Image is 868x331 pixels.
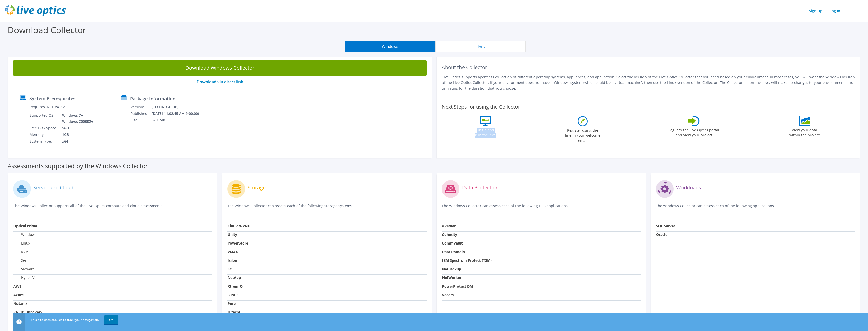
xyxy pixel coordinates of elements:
strong: Nutanix [13,301,27,306]
strong: Veeam [442,292,454,297]
td: Size: [130,117,151,124]
strong: VMAX [228,249,238,254]
label: Package Information [130,96,175,101]
label: Next Steps for using the Collector [442,104,520,110]
a: Download via direct link [197,79,243,85]
label: Assessments supported by the Windows Collector [8,163,148,168]
label: Download Collector [8,24,86,36]
td: Version: [130,104,151,110]
strong: RAPID Discovery [13,310,42,315]
strong: SC [228,267,232,271]
strong: AWS [13,284,22,289]
strong: 3 PAR [228,292,238,297]
p: Live Optics supports agentless collection of different operating systems, appliances, and applica... [442,74,855,91]
strong: Optical Prime [13,223,37,228]
a: Sign Up [806,7,825,14]
p: The Windows Collector can assess each of the following storage systems. [227,203,426,214]
strong: Avamar [442,223,456,228]
strong: NetApp [228,275,241,280]
label: Xen [13,258,27,263]
strong: Pure [228,301,236,306]
td: x64 [58,138,94,145]
label: Linux [13,241,30,246]
strong: Data Domain [442,249,465,254]
p: The Windows Collector supports all of the Live Optics compute and cloud assessments. [13,203,212,214]
a: Download Windows Collector [13,60,427,76]
strong: NetWorker [442,275,461,280]
button: Windows [345,41,435,52]
td: Memory: [29,131,58,138]
p: The Windows Collector can assess each of the following DPS applications. [442,203,641,214]
strong: CommVault [442,241,463,246]
strong: Isilon [228,258,237,263]
strong: PowerStore [228,241,248,246]
strong: PowerProtect DM [442,284,473,289]
button: Linux [435,41,526,52]
label: Unzip and run the .exe [474,126,497,138]
strong: SQL Server [656,223,675,228]
label: System Prerequisites [29,96,76,101]
td: Free Disk Space: [29,125,58,131]
strong: Oracle [656,232,667,237]
strong: Azure [13,292,24,297]
label: Windows [13,232,36,237]
label: Register using the line in your welcome email [564,126,602,143]
td: 1GB [58,131,94,138]
a: OK [104,315,118,324]
strong: Cohesity [442,232,457,237]
td: Published: [130,110,151,117]
img: live_optics_svg.svg [5,5,66,16]
td: [DATE] 11:02:45 AM (+00:00) [151,110,206,117]
label: Storage [248,185,266,190]
label: Hyper-V [13,275,34,280]
label: Server and Cloud [33,185,73,190]
td: 57.1 MB [151,117,206,124]
label: Log into the Live Optics portal and view your project [668,126,719,138]
p: The Windows Collector can assess each of the following applications. [656,203,855,214]
strong: Hitachi [228,310,240,315]
td: 5GB [58,125,94,131]
span: This site uses cookies to track your navigation. [31,318,99,322]
td: Supported OS: [29,112,58,125]
label: VMware [13,267,35,272]
strong: IBM Spectrum Protect (TSM) [442,258,492,263]
label: Data Protection [462,185,499,190]
label: Workloads [676,185,701,190]
td: System Type: [29,138,58,145]
label: View your data within the project [786,126,823,138]
td: Windows 7+ Windows 2008R2+ [58,112,94,125]
strong: Unity [228,232,237,237]
strong: XtremIO [228,284,243,289]
h2: About the Collector [442,64,855,71]
a: Log In [827,7,843,14]
td: [TECHNICAL_ID] [151,104,206,110]
strong: NetBackup [442,267,461,271]
strong: Clariion/VNX [228,223,250,228]
label: Requires .NET V4.7.2+ [30,104,67,109]
label: KVM [13,249,29,254]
